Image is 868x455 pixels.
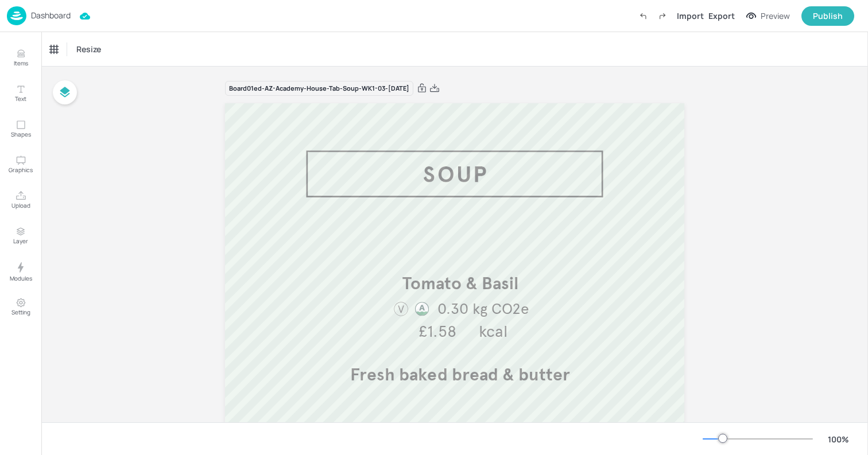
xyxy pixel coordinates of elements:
label: Redo (Ctrl + Y) [653,6,672,26]
div: Import [677,10,704,22]
div: Preview [761,10,790,22]
img: logo-86c26b7e.jpg [7,6,26,25]
div: Board 01ed-AZ-Academy-House-Tab-Soup-WK1-03-[DATE] [225,81,413,96]
button: Preview [739,7,797,25]
span: 0.30 kg CO2e [437,300,529,318]
span: Fresh baked bread & butter [350,364,570,385]
label: Undo (Ctrl + Z) [633,6,653,26]
span: Tomato & Basil [402,273,518,294]
div: Export [708,10,735,22]
button: Publish [801,6,854,26]
p: Dashboard [31,11,71,20]
span: kcal [479,321,507,341]
div: Publish [813,10,843,22]
div: 100 % [824,433,852,445]
span: £1.58 [418,320,456,343]
span: Resize [74,43,103,55]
